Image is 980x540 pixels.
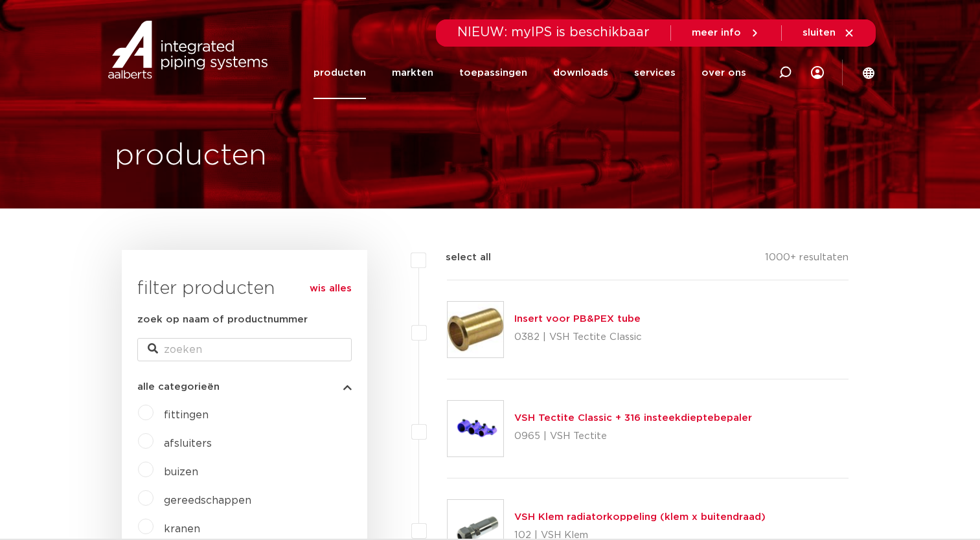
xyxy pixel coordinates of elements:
[137,382,352,392] button: alle categorieën
[137,312,308,328] label: zoek op naam of productnummer
[634,47,676,99] a: services
[692,28,741,38] span: meer info
[514,426,752,447] p: 0965 | VSH Tectite
[514,314,641,324] a: Insert voor PB&PEX tube
[115,135,267,177] h1: producten
[514,327,642,348] p: 0382 | VSH Tectite Classic
[765,250,849,270] p: 1000+ resultaten
[459,47,527,99] a: toepassingen
[137,338,352,361] input: zoeken
[164,467,198,477] a: buizen
[448,401,503,456] img: Thumbnail for VSH Tectite Classic + 316 insteekdieptebepaler
[137,382,220,392] span: alle categorieën
[811,47,824,99] div: my IPS
[164,495,251,506] a: gereedschappen
[803,28,836,38] span: sluiten
[164,410,209,420] a: fittingen
[553,47,608,99] a: downloads
[457,26,650,39] span: NIEUW: myIPS is beschikbaar
[164,524,200,534] a: kranen
[514,512,766,522] a: VSH Klem radiatorkoppeling (klem x buitendraad)
[701,47,746,99] a: over ons
[514,413,752,423] a: VSH Tectite Classic + 316 insteekdieptebepaler
[803,27,855,39] a: sluiten
[310,281,352,297] a: wis alles
[392,47,433,99] a: markten
[448,302,503,357] img: Thumbnail for Insert voor PB&PEX tube
[164,438,212,449] a: afsluiters
[313,47,746,99] nav: Menu
[137,276,352,302] h3: filter producten
[426,250,491,265] label: select all
[692,27,760,39] a: meer info
[313,47,366,99] a: producten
